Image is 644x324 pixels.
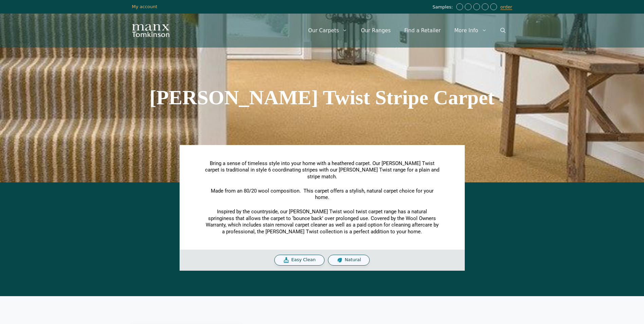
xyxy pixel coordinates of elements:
[345,257,361,263] span: Natural
[291,257,316,263] span: Easy Clean
[132,4,158,9] a: My account
[447,20,493,41] a: More Info
[494,20,512,41] a: Open Search Bar
[301,20,512,41] nav: Primary
[354,20,398,41] a: Our Ranges
[433,4,455,10] span: Samples:
[500,4,512,10] a: order
[205,160,439,180] p: Bring a sense of timeless style into your home with a heathered carpet. Our [PERSON_NAME] Twist c...
[398,20,447,41] a: Find a Retailer
[132,87,512,108] h1: [PERSON_NAME] Twist Stripe Carpet
[205,188,439,201] p: Made from an 80/20 wool composition. This carpet offers a stylish, natural carpet choice for your...
[301,20,354,41] a: Our Carpets
[205,209,439,235] p: Inspired by the countryside, our [PERSON_NAME] Twist wool twist carpet range has a natural spring...
[132,24,169,37] img: Manx Tomkinson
